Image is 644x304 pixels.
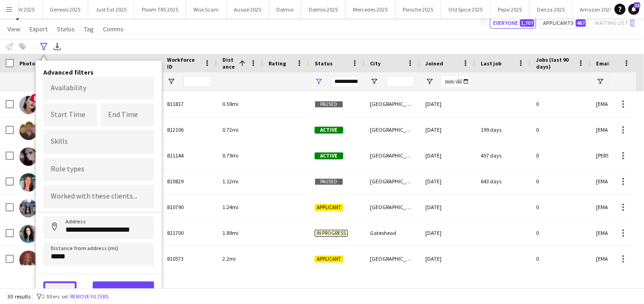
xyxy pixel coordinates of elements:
span: 1.12mi [222,178,239,185]
button: Open Filter Menu [596,77,604,86]
span: Workforce ID [167,56,200,70]
div: [GEOGRAPHIC_DATA] [364,117,420,142]
img: Abdullah shkry alsalih [19,122,38,140]
span: Export [30,25,48,33]
a: Tag [80,23,97,35]
span: 32 [634,2,640,8]
div: 643 days [475,169,531,194]
span: 0.59mi [222,100,239,107]
button: Applicants467 [540,18,588,29]
button: Denza 2025 [530,0,572,18]
span: Tag [84,25,94,33]
span: Paused [315,101,343,108]
span: 1.24mi [222,204,239,210]
a: Export [26,23,51,35]
a: Comms [99,23,127,35]
span: Paused [315,178,343,185]
button: Old Spice 2025 [441,0,490,18]
input: City Filter Input [387,76,414,87]
span: Jobs (last 90 days) [536,56,574,70]
div: 810829 [161,169,217,194]
button: Dolmio [269,0,301,18]
button: Open Filter Menu [167,77,175,86]
span: Applicant [315,256,343,263]
span: Email [596,60,611,67]
button: Mercedes 2025 [346,0,395,18]
span: Rating [268,60,286,67]
span: Status [315,60,333,67]
input: Type to search clients... [51,193,147,201]
span: Distance [222,56,235,70]
button: Open Filter Menu [370,77,378,86]
span: 0.72mi [222,126,239,133]
button: Aussie 2025 [227,0,269,18]
div: [GEOGRAPHIC_DATA] [364,143,420,168]
a: View [4,23,24,35]
div: [GEOGRAPHIC_DATA] [364,246,420,271]
button: View results [93,281,154,300]
input: Workforce ID Filter Input [184,76,211,87]
div: [GEOGRAPHIC_DATA] [364,169,420,194]
button: Just Eat 2025 [88,0,134,18]
button: Ploom TRS 2025 [134,0,186,18]
span: City [370,60,381,67]
span: First Name [66,60,94,67]
h4: Advanced filters [43,68,154,76]
div: [DATE] [420,194,475,220]
input: Type to search role types... [51,165,147,173]
img: lacie spoors [19,251,38,269]
img: Holly Hope-Hume [19,147,38,166]
button: Genesis 2025 [42,0,88,18]
div: 0 [531,220,590,246]
span: Comms [103,25,124,33]
img: Gemma Richardson [19,225,38,243]
div: [GEOGRAPHIC_DATA] [364,91,420,117]
div: 0 [531,169,590,194]
button: Open Filter Menu [315,77,323,86]
app-action-btn: Export XLSX [52,41,63,52]
div: Gateshead [364,220,420,246]
div: 0 [531,246,590,271]
div: 199 days [475,117,531,142]
div: [DATE] [420,246,475,271]
div: 810790 [161,194,217,220]
span: 2.2mi [222,255,236,262]
input: Joined Filter Input [442,76,470,87]
div: 0 [531,143,590,168]
button: Clear [43,281,77,300]
div: 811700 [161,220,217,246]
button: Wise Scam [186,0,227,18]
span: View [7,25,20,33]
span: 0.79mi [222,152,239,159]
div: [GEOGRAPHIC_DATA] [364,194,420,220]
span: ! [30,94,40,103]
span: Last Name [116,60,143,67]
span: Status [57,25,75,33]
button: Open Filter Menu [425,77,434,86]
div: 812106 [161,117,217,142]
span: In progress [315,230,348,237]
div: [DATE] [420,169,475,194]
app-action-btn: Advanced filters [38,41,49,52]
span: Photo [19,60,35,67]
button: Pepsi 2025 [490,0,530,18]
button: Porsche 2025 [395,0,441,18]
img: Sonia Esmaeily [19,173,38,192]
img: Susu Tan [19,199,38,217]
div: 811144 [161,143,217,168]
div: [DATE] [420,143,475,168]
div: 0 [531,91,590,117]
span: Joined [425,60,443,67]
button: Amazon 2025 [572,0,620,18]
input: Type to search skills... [51,138,147,146]
div: 457 days [475,143,531,168]
span: 1.89mi [222,229,239,236]
div: [DATE] [420,117,475,142]
span: Applicant [315,204,343,211]
div: 810573 [161,246,217,271]
div: 0 [531,117,590,142]
div: [DATE] [420,91,475,117]
span: Active [315,127,343,134]
a: 32 [628,4,639,15]
span: 467 [576,19,586,27]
